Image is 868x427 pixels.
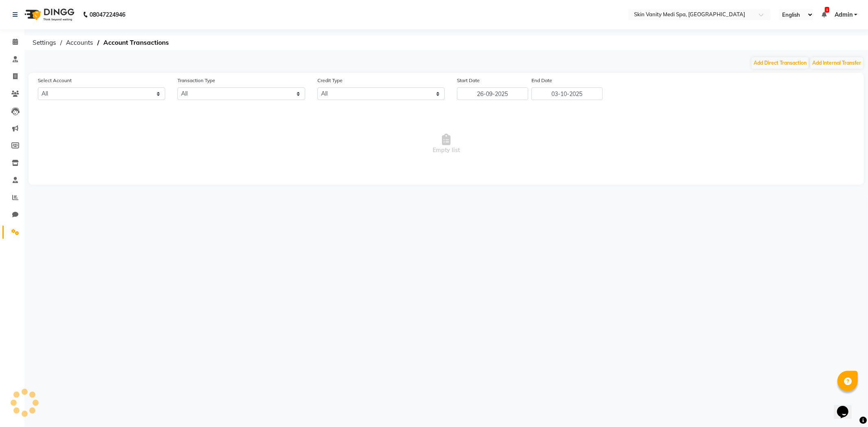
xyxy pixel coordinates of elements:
span: Settings [28,35,60,50]
span: Empty list [28,103,864,185]
a: 1 [822,11,826,18]
label: Select Account [38,77,72,84]
span: 1 [825,7,829,13]
span: Admin [835,11,853,19]
button: Add Internal Transfer [810,57,863,69]
label: Start Date [457,77,480,84]
label: End Date [531,77,552,84]
input: End Date [531,87,603,100]
label: Credit Type [317,77,343,84]
button: Add Direct Transaction [752,57,809,69]
input: Start Date [457,87,528,100]
img: logo [21,3,77,26]
span: Accounts [62,35,97,50]
label: Transaction Type [177,77,215,84]
iframe: chat widget [834,394,860,419]
span: Account Transactions [99,35,173,50]
b: 08047224946 [90,3,125,26]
